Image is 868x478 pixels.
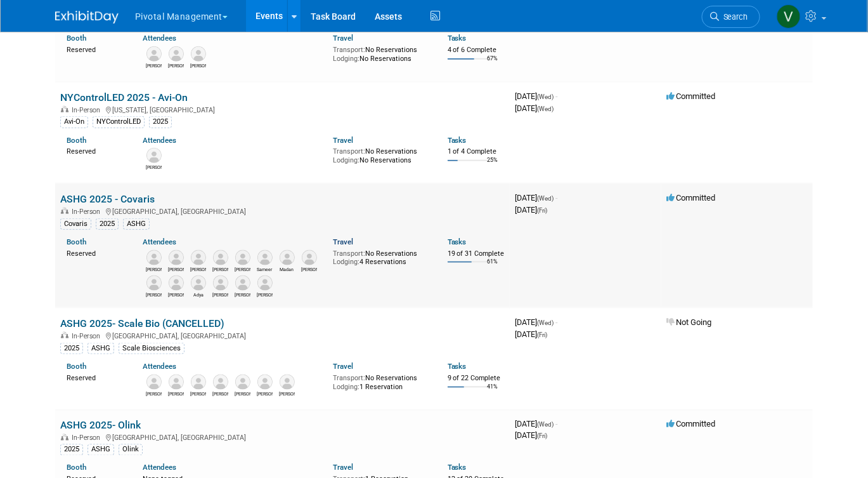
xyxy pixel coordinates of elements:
[515,91,557,101] span: [DATE]
[235,375,250,390] img: Sanika Khare
[537,93,554,100] span: (Wed)
[488,383,498,401] td: 41%
[448,374,505,383] div: 9 of 22 Complete
[555,91,557,101] span: -
[537,105,554,112] span: (Wed)
[96,218,119,230] div: 2025
[168,390,184,397] div: Giovanna Prout
[119,444,143,456] div: Olink
[334,46,366,54] span: Transport:
[334,362,354,371] a: Travel
[515,317,557,327] span: [DATE]
[257,250,273,265] img: Sameer Vasantgadkar
[72,434,104,442] span: In-Person
[143,136,176,145] a: Attendees
[301,265,317,273] div: David Dow
[515,103,554,113] span: [DATE]
[67,145,124,156] div: Reserved
[123,218,150,230] div: ASHG
[334,156,360,164] span: Lodging:
[169,276,184,291] img: Greg Endress
[212,265,228,273] div: Robert Shehadeh
[448,34,467,43] a: Tasks
[257,276,273,291] img: Ulrich Thomann
[213,250,228,265] img: Robert Shehadeh
[190,62,206,69] div: Noah Vanderhyde
[60,432,505,442] div: [GEOGRAPHIC_DATA], [GEOGRAPHIC_DATA]
[61,332,68,338] img: In-Person Event
[87,343,114,354] div: ASHG
[60,343,83,354] div: 2025
[334,55,360,63] span: Lodging:
[146,250,162,265] img: Patricia Daggett
[719,12,748,22] span: Search
[213,276,228,291] img: Sujash Chatterjee
[191,375,206,390] img: Kimberly Ferguson
[257,390,273,397] div: Patrick (Paddy) Boyd
[537,319,554,326] span: (Wed)
[334,237,354,246] a: Travel
[191,250,206,265] img: Jared Hoffman
[146,62,162,69] div: Joseph (Joe) Rodriguez
[146,276,162,291] img: Denny Huang
[60,330,505,340] div: [GEOGRAPHIC_DATA], [GEOGRAPHIC_DATA]
[515,329,547,339] span: [DATE]
[334,383,360,391] span: Lodging:
[60,206,505,216] div: [GEOGRAPHIC_DATA], [GEOGRAPHIC_DATA]
[60,317,224,329] a: ASHG 2025- Scale Bio (CANCELLED)
[60,420,141,432] a: ASHG 2025- Olink
[143,34,176,43] a: Attendees
[537,195,554,202] span: (Wed)
[60,218,91,230] div: Covaris
[67,463,86,472] a: Booth
[334,43,429,63] div: No Reservations No Reservations
[448,147,505,156] div: 1 of 4 Complete
[488,157,498,174] td: 25%
[61,208,68,214] img: In-Person Event
[143,237,176,246] a: Attendees
[146,375,162,390] img: Amy Hamilton
[279,390,295,397] div: Melanie Janczyk
[60,104,505,114] div: [US_STATE], [GEOGRAPHIC_DATA]
[280,250,295,265] img: Madan Ambavaram, Ph.D.
[334,247,429,267] div: No Reservations 4 Reservations
[146,46,162,62] img: Joseph (Joe) Rodriguez
[257,375,273,390] img: Patrick (Paddy) Boyd
[448,362,467,371] a: Tasks
[191,46,206,62] img: Noah Vanderhyde
[168,265,184,273] div: Robert Riegelhaupt
[60,444,83,456] div: 2025
[67,136,86,145] a: Booth
[235,291,250,298] div: Elisabeth Pundt
[87,444,114,456] div: ASHG
[146,163,162,171] div: Joe McGrath
[334,371,429,391] div: No Reservations 1 Reservation
[666,91,715,101] span: Committed
[67,362,86,371] a: Booth
[488,258,498,276] td: 61%
[190,390,206,397] div: Kimberly Ferguson
[448,46,505,55] div: 4 of 6 Complete
[666,193,715,202] span: Committed
[213,375,228,390] img: Keith Jackson
[257,265,273,273] div: Sameer Vasantgadkar
[149,116,172,128] div: 2025
[60,91,188,103] a: NYControlLED 2025 - Avi-On
[235,276,250,291] img: Elisabeth Pundt
[257,291,273,298] div: Ulrich Thomann
[702,6,760,28] a: Search
[302,250,317,265] img: David Dow
[334,34,354,43] a: Travel
[55,11,119,23] img: ExhibitDay
[67,371,124,383] div: Reserved
[448,136,467,145] a: Tasks
[537,433,547,440] span: (Fri)
[190,265,206,273] div: Jared Hoffman
[169,375,184,390] img: Giovanna Prout
[448,249,505,258] div: 19 of 31 Complete
[555,317,557,327] span: -
[235,265,250,273] div: Eugenio Daviso, Ph.D.
[235,390,250,397] div: Sanika Khare
[334,147,366,156] span: Transport:
[515,205,547,215] span: [DATE]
